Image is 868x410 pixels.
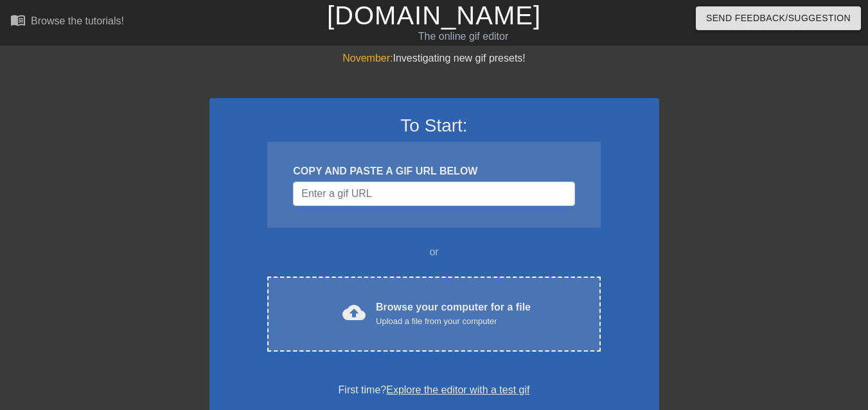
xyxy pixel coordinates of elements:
[10,12,124,32] a: Browse the tutorials!
[696,6,861,30] button: Send Feedback/Suggestion
[293,164,574,179] div: COPY AND PASTE A GIF URL BELOW
[209,51,659,66] div: Investigating new gif presets!
[706,10,851,26] span: Send Feedback/Suggestion
[293,182,574,206] input: Username
[226,382,642,398] div: First time?
[296,29,630,44] div: The online gif editor
[342,53,393,64] span: November:
[226,115,642,137] h3: To Start:
[243,244,626,260] div: or
[10,12,26,28] span: menu_book
[386,384,529,395] a: Explore the editor with a test gif
[342,301,366,324] span: cloud_upload
[376,300,531,328] div: Browse your computer for a file
[376,315,531,328] div: Upload a file from your computer
[31,15,124,26] div: Browse the tutorials!
[327,1,541,30] a: [DOMAIN_NAME]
